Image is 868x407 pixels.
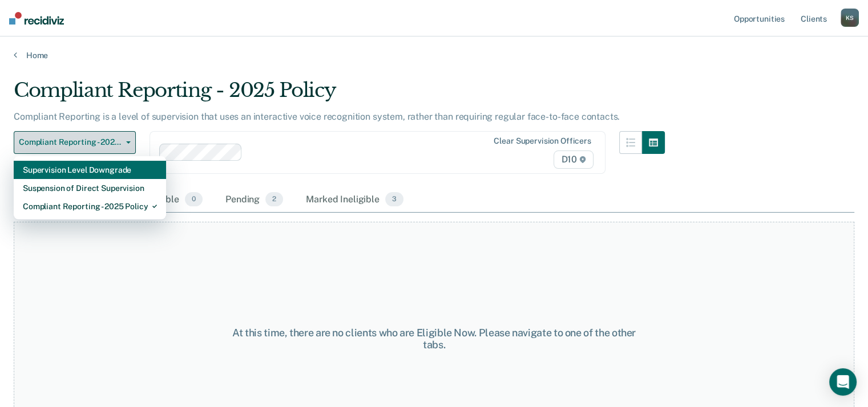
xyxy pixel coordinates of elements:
[23,197,157,215] div: Compliant Reporting - 2025 Policy
[14,131,136,154] button: Compliant Reporting - 2025 Policy
[23,161,157,179] div: Supervision Level Downgrade
[14,50,854,60] a: Home
[224,327,644,351] div: At this time, there are no clients who are Eligible Now. Please navigate to one of the other tabs.
[304,188,406,213] div: Marked Ineligible3
[185,192,203,207] span: 0
[9,12,64,25] img: Recidiviz
[14,111,620,122] p: Compliant Reporting is a level of supervision that uses an interactive voice recognition system, ...
[265,192,283,207] span: 2
[223,188,285,213] div: Pending2
[23,179,157,197] div: Suspension of Direct Supervision
[829,368,857,396] div: Open Intercom Messenger
[494,136,591,146] div: Clear supervision officers
[554,150,593,169] span: D10
[19,137,122,147] span: Compliant Reporting - 2025 Policy
[14,79,665,111] div: Compliant Reporting - 2025 Policy
[841,9,859,27] div: K S
[841,9,859,27] button: KS
[385,192,403,207] span: 3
